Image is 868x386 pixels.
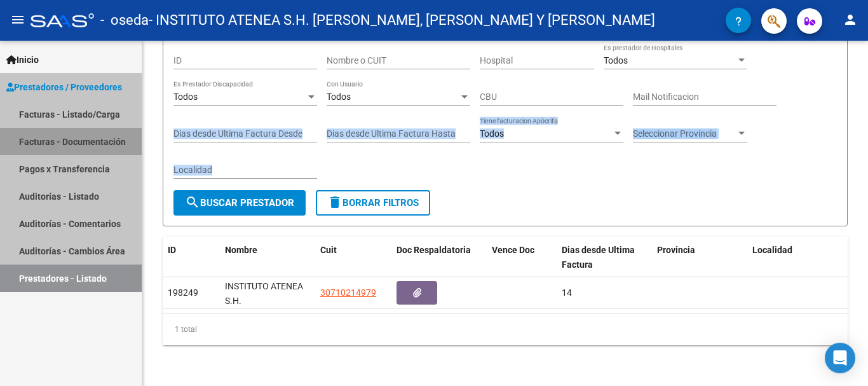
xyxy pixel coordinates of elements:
span: Dias desde Ultima Factura [562,245,635,270]
mat-icon: person [843,12,858,27]
span: 198249 [168,287,198,298]
span: Borrar Filtros [327,197,419,209]
span: Provincia [657,245,695,255]
span: Cuit [320,245,337,255]
span: Todos [480,128,504,139]
div: INSTITUTO ATENEA S.H. [PERSON_NAME], [PERSON_NAME] Y [PERSON_NAME] [225,279,310,306]
span: Prestadores / Proveedores [6,80,122,94]
div: Open Intercom Messenger [825,343,855,373]
span: Doc Respaldatoria [397,245,471,255]
span: Localidad [752,245,792,255]
mat-icon: delete [327,195,342,210]
datatable-header-cell: Provincia [652,237,747,279]
datatable-header-cell: Nombre [220,237,315,279]
button: Borrar Filtros [316,190,430,216]
span: Todos [604,55,628,65]
span: - oseda [100,6,149,34]
span: ID [168,245,176,255]
div: 1 total [163,314,848,345]
datatable-header-cell: Localidad [747,237,843,279]
span: Buscar Prestador [185,197,294,209]
mat-icon: search [185,195,200,210]
datatable-header-cell: Dias desde Ultima Factura [557,237,652,279]
datatable-header-cell: Vence Doc [487,237,557,279]
datatable-header-cell: ID [163,237,220,279]
span: 30710214979 [320,287,376,298]
mat-icon: menu [10,12,25,27]
span: Seleccionar Provincia [633,128,736,139]
button: Buscar Prestador [173,190,306,216]
span: Vence Doc [492,245,534,255]
span: Todos [327,92,351,102]
span: Inicio [6,53,39,67]
span: Nombre [225,245,257,255]
span: Todos [173,92,198,102]
span: - INSTITUTO ATENEA S.H. [PERSON_NAME], [PERSON_NAME] Y [PERSON_NAME] [149,6,655,34]
datatable-header-cell: Doc Respaldatoria [391,237,487,279]
datatable-header-cell: Cuit [315,237,391,279]
span: 14 [562,287,572,298]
